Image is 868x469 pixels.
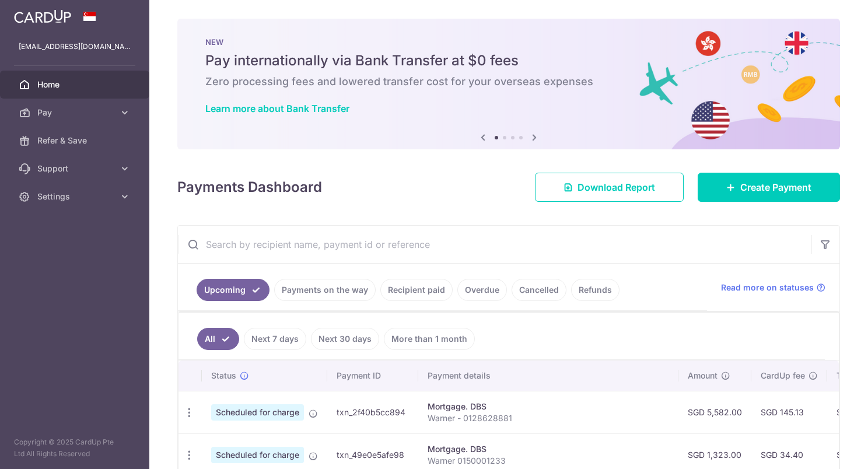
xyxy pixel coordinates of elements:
a: More than 1 month [384,328,475,350]
th: Payment details [418,360,678,391]
a: Overdue [457,279,507,301]
h4: Payments Dashboard [177,177,322,198]
span: Create Payment [740,180,811,194]
a: All [197,328,239,350]
th: Payment ID [327,360,418,391]
p: [EMAIL_ADDRESS][DOMAIN_NAME] [19,41,131,52]
span: Support [37,163,114,174]
img: CardUp [14,9,71,23]
span: Scheduled for charge [211,447,304,463]
p: Warner - 0128628881 [428,412,669,424]
p: NEW [205,37,812,47]
img: Bank transfer banner [177,19,840,149]
span: Status [211,370,236,381]
h5: Pay internationally via Bank Transfer at $0 fees [205,51,812,70]
span: Amount [688,370,717,381]
a: Create Payment [698,173,840,202]
span: Home [37,79,114,90]
span: Refer & Save [37,135,114,146]
a: Next 7 days [244,328,306,350]
td: txn_2f40b5cc894 [327,391,418,433]
span: Read more on statuses [721,282,814,293]
span: Scheduled for charge [211,404,304,421]
span: Download Report [577,180,655,194]
a: Payments on the way [274,279,376,301]
span: CardUp fee [761,370,805,381]
a: Read more on statuses [721,282,825,293]
span: Settings [37,191,114,202]
p: Warner 0150001233 [428,455,669,467]
input: Search by recipient name, payment id or reference [178,226,811,263]
a: Upcoming [197,279,269,301]
div: Mortgage. DBS [428,401,669,412]
h6: Zero processing fees and lowered transfer cost for your overseas expenses [205,75,812,89]
span: Pay [37,107,114,118]
a: Learn more about Bank Transfer [205,103,349,114]
a: Download Report [535,173,684,202]
a: Recipient paid [380,279,453,301]
td: SGD 5,582.00 [678,391,751,433]
td: SGD 145.13 [751,391,827,433]
a: Cancelled [512,279,566,301]
div: Mortgage. DBS [428,443,669,455]
a: Refunds [571,279,619,301]
a: Next 30 days [311,328,379,350]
